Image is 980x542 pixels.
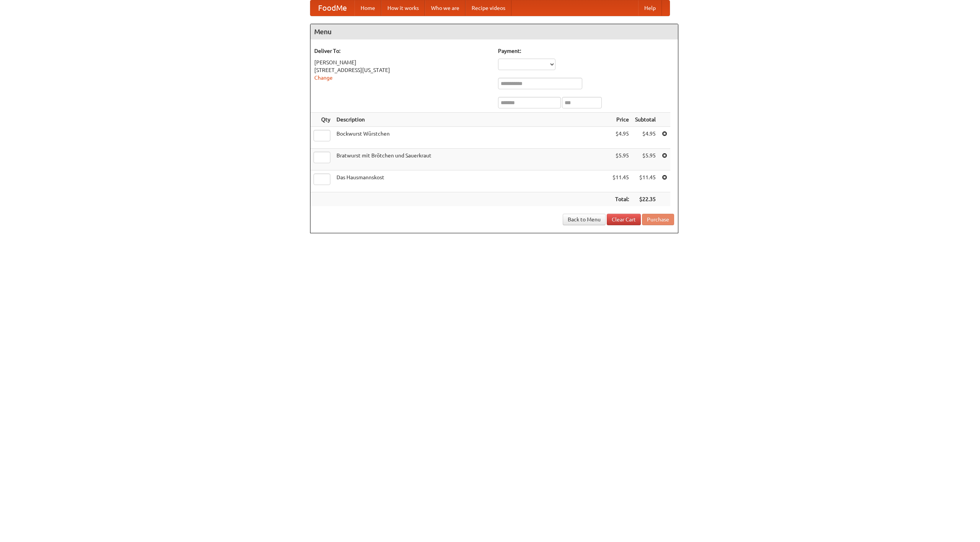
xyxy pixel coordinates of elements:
[314,59,490,66] div: [PERSON_NAME]
[638,0,662,16] a: Help
[609,127,632,149] td: $4.95
[333,149,609,170] td: Bratwurst mit Brötchen und Sauerkraut
[563,214,606,225] a: Back to Menu
[425,0,465,16] a: Who we are
[609,170,632,192] td: $11.45
[354,0,381,16] a: Home
[314,66,490,74] div: [STREET_ADDRESS][US_STATE]
[314,47,490,55] h5: Deliver To:
[609,192,632,206] th: Total:
[465,0,511,16] a: Recipe videos
[642,214,674,225] button: Purchase
[314,75,333,81] a: Change
[609,149,632,170] td: $5.95
[632,170,659,192] td: $11.45
[310,0,354,16] a: FoodMe
[609,113,632,127] th: Price
[632,192,659,206] th: $22.35
[632,149,659,170] td: $5.95
[333,170,609,192] td: Das Hausmannskost
[607,214,641,225] a: Clear Cart
[333,127,609,149] td: Bockwurst Würstchen
[310,24,678,39] h4: Menu
[632,113,659,127] th: Subtotal
[498,47,674,55] h5: Payment:
[333,113,609,127] th: Description
[632,127,659,149] td: $4.95
[310,113,333,127] th: Qty
[381,0,425,16] a: How it works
